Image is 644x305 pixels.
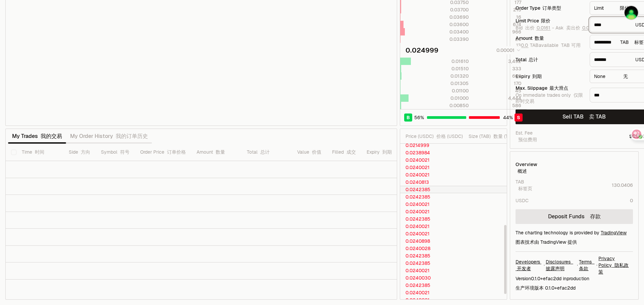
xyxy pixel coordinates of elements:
div: Expiry [516,74,584,79]
th: Order Price [135,144,191,161]
div: 0.01610 [411,58,469,65]
td: 146 [463,245,516,252]
a: TradingView [601,230,627,236]
th: Filled [327,144,361,161]
div: Total [516,57,584,62]
span: TAB available [516,42,581,48]
span: 56 % [414,114,424,121]
font: 卖出价 [566,25,580,31]
div: 0 [630,197,633,204]
div: TAB [516,178,532,192]
td: 99 [463,274,516,282]
div: Version 0.1.0 + in production [516,275,633,294]
div: Size ( TAB ) [469,133,516,140]
font: 条款 [579,265,588,272]
td: 99 [463,296,516,304]
a: Terms 条款 [579,258,595,272]
td: 99 [463,201,516,208]
div: 3,492 [474,58,521,65]
div: 0.03390 [411,36,469,43]
div: 0.01000 [411,95,469,101]
div: 16 [474,14,521,20]
th: Amount [191,144,241,161]
font: 到期 [382,149,392,155]
td: 0.0240021 [400,208,463,215]
div: 0.03700 [411,6,469,13]
img: 1 [624,5,639,20]
td: 23 [463,193,516,201]
td: 17 [463,259,516,267]
td: 193 [463,215,516,223]
font: 成交 [346,149,356,155]
td: 0.0242385 [400,186,463,193]
td: 0.0240021 [400,156,463,164]
font: 标签页 [518,185,532,192]
font: 数量 [535,35,544,41]
td: <1 [463,156,516,164]
div: Limit Price [516,18,584,23]
div: 0.03690 [411,14,469,20]
div: 4,444 [474,95,521,101]
span: Ask [555,25,599,31]
font: 我的订单历史 [116,133,148,140]
font: 开发者 [517,265,531,272]
th: Time [16,144,63,161]
font: 最大滑点 [549,85,568,91]
td: 99 [463,149,516,156]
div: Est. Fee [516,130,537,143]
td: 0.0242385 [400,259,463,267]
button: Select all [11,150,16,155]
font: 方向 [81,149,90,155]
td: 0.0242385 [400,193,463,201]
div: 20 [474,36,521,43]
span: Bid - [516,25,554,31]
font: 符号 [120,149,129,155]
div: Amount [516,36,584,41]
div: The charting technology is provided by [516,229,633,248]
div: 333 [474,65,521,72]
font: 总计 [529,57,538,63]
div: 586 [474,102,521,109]
td: 0.0242385 [400,252,463,259]
font: 出价 [525,25,535,31]
div: 0.01320 [411,73,469,79]
div: 130.0406 [612,182,633,188]
td: 0.0240021 [400,164,463,171]
div: 674 [474,21,521,28]
div: Price ( USDC ) [406,133,463,140]
font: 我的交易 [41,133,62,140]
button: My Trades [8,130,66,143]
td: 0.0240021 [400,223,463,230]
div: 0.01100 [411,87,469,94]
div: 606 [474,73,521,79]
td: 0.0242385 [400,282,463,289]
td: 99 [463,289,516,296]
td: 99 [463,208,516,215]
font: 数量 (TAB) [493,133,516,139]
td: 0.0240021 [400,296,463,304]
div: 170 [474,80,521,87]
td: 0.0240028 [400,245,463,252]
a: Developers 开发者 [516,258,543,272]
td: 0.0238984 [400,149,463,156]
td: 99 [463,267,516,274]
th: Value [292,144,327,161]
font: 订单类型 [542,5,561,11]
td: 184 [463,171,516,178]
td: 0.0240898 [400,237,463,245]
span: B [407,114,410,121]
td: 99 [463,223,516,230]
div: 966 [474,28,521,35]
td: 0.0240813 [400,178,463,186]
button: My Order History [66,130,152,143]
th: Symbol [96,144,135,161]
font: 生产环境版本 0.1.0+efac2dd [516,285,576,291]
div: Overview [516,161,537,174]
td: 102 [463,186,516,193]
font: 概述 [518,168,527,174]
td: 69 [463,164,516,171]
span: 44 % [503,114,513,121]
button: 0.00001 [494,46,521,54]
font: 总计 [260,149,270,155]
font: TAB 可用 [561,42,581,48]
